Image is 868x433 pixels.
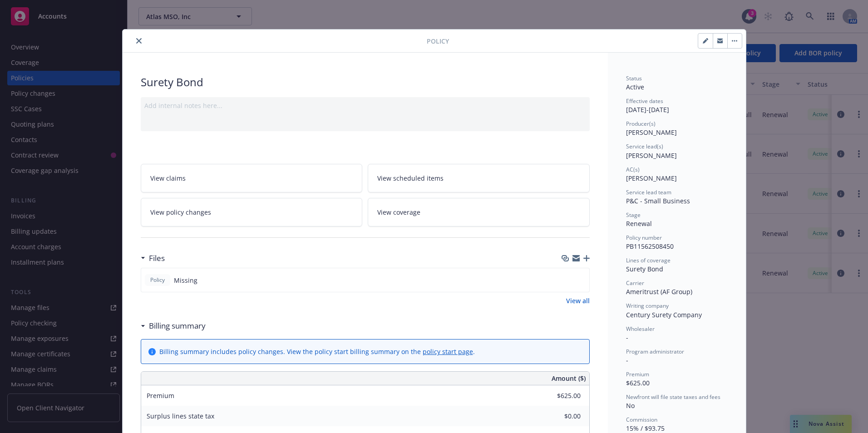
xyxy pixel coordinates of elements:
span: No [626,401,635,410]
span: - [626,356,628,364]
span: 15% / $93.75 [626,424,665,433]
span: Century Surety Company [626,310,702,319]
span: Wholesaler [626,325,655,333]
span: PB11562508450 [626,242,674,251]
span: Active [626,83,644,91]
span: View claims [150,173,186,183]
span: Status [626,74,642,82]
span: Newfront will file state taxes and fees [626,393,720,401]
span: Commission [626,416,657,423]
span: Policy [427,36,449,46]
div: Billing summary includes policy changes. View the policy start billing summary on the . [159,347,475,356]
a: View all [566,296,590,305]
span: [PERSON_NAME] [626,174,677,182]
span: Service lead team [626,188,671,196]
span: Lines of coverage [626,256,671,264]
span: Policy [148,276,167,284]
span: Amount ($) [552,374,586,383]
span: View coverage [377,207,420,217]
a: View scheduled items [368,164,590,192]
span: Missing [174,276,197,285]
span: Renewal [626,219,652,228]
div: Surety Bond [141,74,590,90]
div: Surety Bond [626,264,728,274]
span: Stage [626,211,641,219]
button: close [133,35,144,46]
span: Producer(s) [626,120,656,128]
span: P&C - Small Business [626,197,690,205]
a: View policy changes [141,198,363,226]
span: - [626,333,628,342]
input: 0.00 [527,389,586,403]
span: Premium [147,391,174,400]
span: Service lead(s) [626,143,663,150]
div: Add internal notes here... [144,101,586,110]
input: 0.00 [527,409,586,423]
span: Ameritrust (AF Group) [626,287,692,296]
span: Carrier [626,279,644,287]
div: Billing summary [141,320,206,332]
span: Surplus lines state tax [147,412,214,420]
a: View claims [141,164,363,192]
span: Program administrator [626,348,684,355]
span: Writing company [626,302,669,310]
h3: Files [149,252,165,264]
a: policy start page [423,347,473,356]
span: AC(s) [626,166,640,173]
span: View scheduled items [377,173,444,183]
span: Effective dates [626,97,663,105]
span: View policy changes [150,207,211,217]
div: [DATE] - [DATE] [626,97,728,114]
span: [PERSON_NAME] [626,128,677,137]
a: View coverage [368,198,590,226]
span: Premium [626,370,649,378]
span: Policy number [626,234,662,241]
span: $625.00 [626,379,650,387]
div: Files [141,252,165,264]
h3: Billing summary [149,320,206,332]
span: [PERSON_NAME] [626,151,677,160]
